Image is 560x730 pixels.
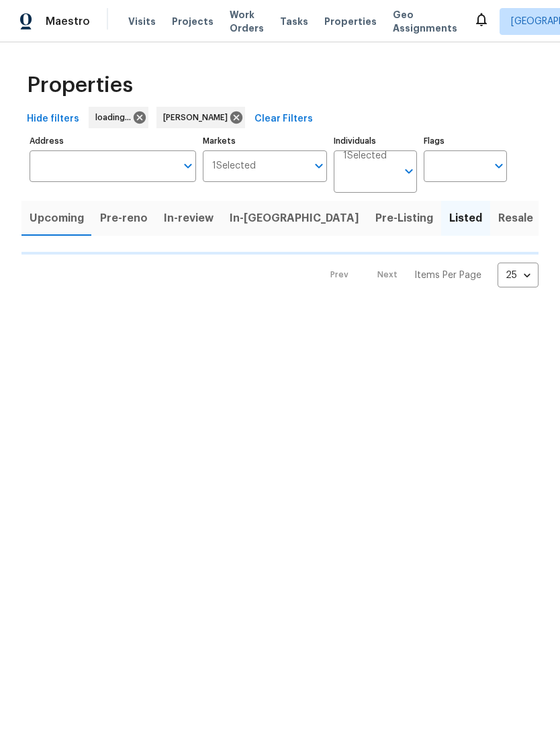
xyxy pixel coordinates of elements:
[163,111,233,124] span: [PERSON_NAME]
[95,111,136,124] span: loading...
[393,8,457,35] span: Geo Assignments
[424,137,507,145] label: Flags
[46,15,90,28] span: Maestro
[414,269,481,282] p: Items Per Page
[156,107,245,128] div: [PERSON_NAME]
[498,258,539,293] div: 25
[203,137,328,145] label: Markets
[280,17,308,26] span: Tasks
[489,156,508,175] button: Open
[375,209,433,228] span: Pre-Listing
[164,209,214,228] span: In-review
[334,137,417,145] label: Individuals
[318,263,539,287] nav: Pagination Navigation
[310,156,328,175] button: Open
[249,107,318,132] button: Clear Filters
[128,15,156,28] span: Visits
[27,79,133,92] span: Properties
[449,209,482,228] span: Listed
[324,15,377,28] span: Properties
[21,107,85,132] button: Hide filters
[172,15,214,28] span: Projects
[212,161,256,172] span: 1 Selected
[400,162,418,181] button: Open
[30,209,84,228] span: Upcoming
[498,209,533,228] span: Resale
[89,107,148,128] div: loading...
[230,8,264,35] span: Work Orders
[30,137,196,145] label: Address
[179,156,197,175] button: Open
[230,209,359,228] span: In-[GEOGRAPHIC_DATA]
[343,150,387,162] span: 1 Selected
[100,209,148,228] span: Pre-reno
[27,111,79,128] span: Hide filters
[254,111,313,128] span: Clear Filters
